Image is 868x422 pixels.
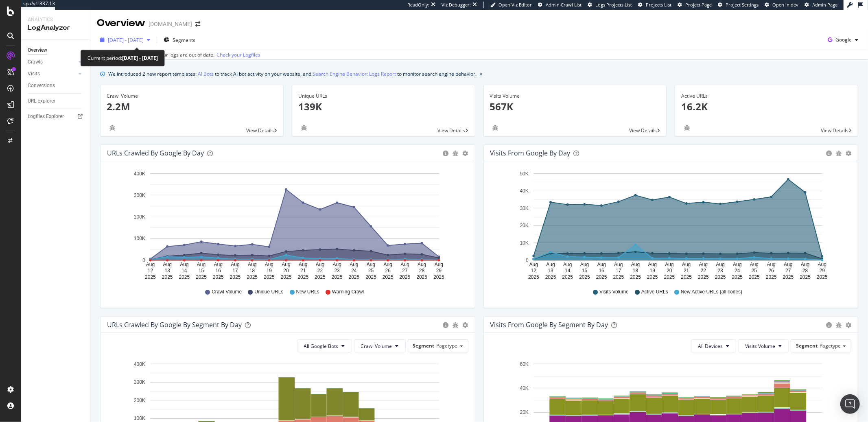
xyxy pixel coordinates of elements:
[246,127,274,134] span: View Details
[282,262,290,267] text: Aug
[107,149,204,157] div: URLs Crawled by Google by day
[717,268,723,273] text: 23
[766,274,777,280] text: 2025
[107,125,118,131] div: bug
[146,262,155,267] text: Aug
[160,33,199,46] button: Segments
[281,274,292,280] text: 2025
[681,274,692,280] text: 2025
[247,274,258,280] text: 2025
[490,100,660,114] p: 567K
[267,268,272,273] text: 19
[213,274,224,280] text: 2025
[216,51,260,59] a: Check your Logfiles
[436,268,442,273] text: 29
[28,70,40,78] div: Visits
[835,36,852,43] span: Google
[597,262,606,267] text: Aug
[718,2,759,8] a: Project Settings
[648,262,656,267] text: Aug
[254,289,283,295] span: Unique URLs
[333,262,341,267] text: Aug
[313,70,396,78] a: Search Engine Behavior: Logs Report
[520,240,528,246] text: 10K
[197,262,206,267] text: Aug
[453,322,459,328] div: bug
[134,214,145,220] text: 200K
[315,274,326,280] text: 2025
[772,2,798,8] span: Open in dev
[28,112,84,121] a: Logfiles Explorer
[820,342,841,349] span: Pagetype
[165,268,171,273] text: 13
[751,268,757,273] text: 25
[665,262,673,267] text: Aug
[821,127,848,134] span: View Details
[100,70,858,78] div: info banner
[580,262,588,267] text: Aug
[107,92,277,100] div: Crawl Volume
[840,394,860,414] div: Open Intercom Messenger
[546,262,555,267] text: Aug
[614,262,623,267] text: Aug
[134,379,145,385] text: 300K
[265,262,273,267] text: Aug
[490,125,501,131] div: bug
[107,100,277,114] p: 2.2M
[767,262,775,267] text: Aug
[231,262,239,267] text: Aug
[332,274,343,280] text: 2025
[649,268,655,273] text: 19
[349,274,360,280] text: 2025
[297,339,352,352] button: All Google Bots
[783,274,794,280] text: 2025
[638,2,671,8] a: Projects List
[354,339,406,352] button: Crawl Volume
[700,268,706,273] text: 22
[684,268,689,273] text: 21
[134,398,145,403] text: 200K
[317,268,323,273] text: 22
[588,2,632,8] a: Logs Projects List
[819,268,825,273] text: 29
[28,46,47,55] div: Overview
[490,149,571,157] div: Visits from Google by day
[595,2,632,8] span: Logs Projects List
[232,268,238,273] text: 17
[520,410,528,415] text: 20K
[438,127,466,134] span: View Details
[332,289,364,295] span: Warning Crawl
[435,262,443,267] text: Aug
[181,268,187,273] text: 14
[478,68,484,80] button: close banner
[179,274,190,280] text: 2025
[805,2,837,8] a: Admin Page
[616,268,621,273] text: 17
[300,268,306,273] text: 21
[565,268,571,273] text: 14
[418,262,426,267] text: Aug
[463,322,468,328] div: gear
[385,268,391,273] text: 26
[149,20,192,28] div: [DOMAIN_NAME]
[698,274,709,280] text: 2025
[28,23,83,33] div: LogAnalyzer
[351,268,357,273] text: 24
[826,322,832,328] div: circle-info
[796,342,818,349] span: Segment
[548,268,553,273] text: 13
[28,81,84,90] a: Conversions
[520,223,528,229] text: 20K
[826,151,832,156] div: circle-info
[230,274,241,280] text: 2025
[681,125,693,131] div: bug
[716,262,724,267] text: Aug
[490,168,851,281] div: A chart.
[681,100,852,114] p: 16.2K
[633,268,638,273] text: 18
[296,289,319,295] span: New URLs
[134,192,145,198] text: 300K
[134,361,145,367] text: 400K
[419,268,425,273] text: 28
[726,2,759,8] span: Project Settings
